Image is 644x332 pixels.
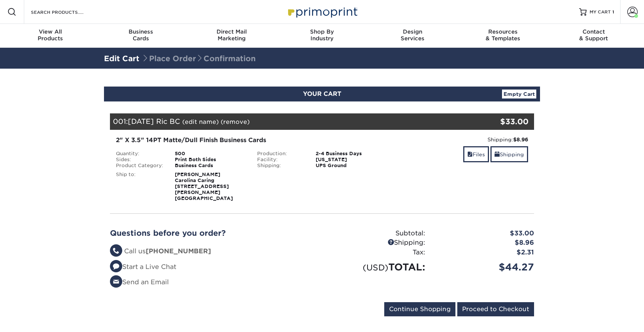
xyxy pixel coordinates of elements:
[458,28,548,42] div: & Templates
[322,260,431,274] div: TOTAL:
[457,302,534,316] input: Proceed to Checkout
[458,28,548,35] span: Resources
[431,238,540,248] div: $8.96
[96,28,186,35] span: Business
[322,248,431,257] div: Tax:
[548,24,639,48] a: Contact& Support
[463,116,528,127] div: $33.00
[146,247,211,255] strong: [PHONE_NUMBER]
[169,163,252,169] div: Business Cards
[110,263,176,270] a: Start a Live Chat
[548,28,639,42] div: & Support
[431,229,540,238] div: $33.00
[182,118,219,125] a: (edit name)
[502,90,536,98] a: Empty Cart
[110,113,463,130] div: 001:
[322,229,431,238] div: Subtotal:
[104,54,139,63] a: Edit Cart
[363,263,388,272] small: (USD)
[110,163,169,169] div: Product Category:
[367,28,458,35] span: Design
[221,118,250,125] a: (remove)
[463,146,489,162] a: Files
[612,9,614,15] span: 1
[310,151,392,157] div: 2-4 Business Days
[384,302,455,316] input: Continue Shopping
[431,260,540,274] div: $44.27
[110,151,169,157] div: Quantity:
[110,172,169,201] div: Ship to:
[252,151,310,157] div: Production:
[5,28,96,42] div: Products
[142,54,256,63] span: Place Order Confirmation
[110,247,316,256] li: Call us
[5,24,96,48] a: View AllProducts
[513,137,528,142] strong: $8.96
[252,157,310,163] div: Facility:
[310,163,392,169] div: UPS Ground
[590,9,611,15] span: MY CART
[367,28,458,42] div: Services
[367,24,458,48] a: DesignServices
[310,157,392,163] div: [US_STATE]
[467,151,473,157] span: files
[277,24,367,48] a: Shop ByIndustry
[186,24,277,48] a: Direct MailMarketing
[186,28,277,42] div: Marketing
[490,146,528,162] a: Shipping
[186,28,277,35] span: Direct Mail
[277,28,367,42] div: Industry
[303,90,341,97] span: YOUR CART
[116,136,387,145] div: 2" X 3.5" 14PT Matte/Dull Finish Business Cards
[322,238,431,248] div: Shipping:
[110,157,169,163] div: Sides:
[285,4,359,20] img: Primoprint
[169,157,252,163] div: Print Both Sides
[277,28,367,35] span: Shop By
[5,28,96,35] span: View All
[110,278,169,286] a: Send an Email
[495,151,500,157] span: shipping
[398,136,528,143] div: Shipping:
[110,229,316,238] h2: Questions before you order?
[431,248,540,257] div: $2.31
[96,28,186,42] div: Cards
[96,24,186,48] a: BusinessCards
[169,151,252,157] div: 500
[458,24,548,48] a: Resources& Templates
[252,163,310,169] div: Shipping:
[30,7,103,16] input: SEARCH PRODUCTS.....
[175,172,233,201] strong: [PERSON_NAME] Carolina Caring [STREET_ADDRESS][PERSON_NAME] [GEOGRAPHIC_DATA]
[128,117,180,125] span: [DATE] Ric BC
[548,28,639,35] span: Contact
